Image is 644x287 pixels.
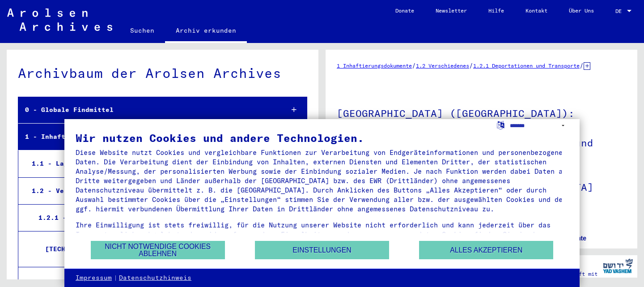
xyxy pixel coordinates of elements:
[32,209,276,227] div: 1.2.1 - Deportationen und Transporte
[165,20,247,43] a: Archiv erkunden
[496,120,505,129] label: Sprache auswählen
[601,255,635,277] img: yv_logo.png
[419,241,553,259] button: Alles akzeptieren
[76,133,568,143] div: Wir nutzen Cookies und andere Technologien.
[337,62,412,69] a: 1 Inhaftierungsdokumente
[337,93,626,221] h1: [GEOGRAPHIC_DATA] ([GEOGRAPHIC_DATA]): [MEDICAL_DATA] der Stapostelle - Genehmigungen, Verbote, K...
[416,62,469,69] a: 1.2 Verschiedenes
[119,274,191,283] a: Datenschutzhinweis
[255,241,389,259] button: Einstellungen
[76,274,112,283] a: Impressum
[580,61,584,69] span: /
[18,101,276,119] div: 0 - Globale Findmittel
[76,148,568,214] div: Diese Website nutzt Cookies und vergleichbare Funktionen zur Verarbeitung von Endgeräteinformatio...
[412,61,416,69] span: /
[510,119,568,132] select: Sprache auswählen
[25,155,276,172] div: 1.1 - Lager und Ghettos
[25,182,276,200] div: 1.2 - Verschiedenes
[76,220,568,248] div: Ihre Einwilligung ist stets freiwillig, für die Nutzung unserer Website nicht erforderlich und ka...
[473,62,580,69] a: 1.2.1 Deportationen und Transporte
[18,63,307,83] div: Archivbaum der Arolsen Archives
[119,20,165,41] a: Suchen
[91,241,225,259] button: Nicht notwendige Cookies ablehnen
[469,61,473,69] span: /
[7,9,112,31] img: Arolsen_neg.svg
[18,128,276,146] div: 1 - Inhaftierungsdokumente
[615,8,625,14] span: DE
